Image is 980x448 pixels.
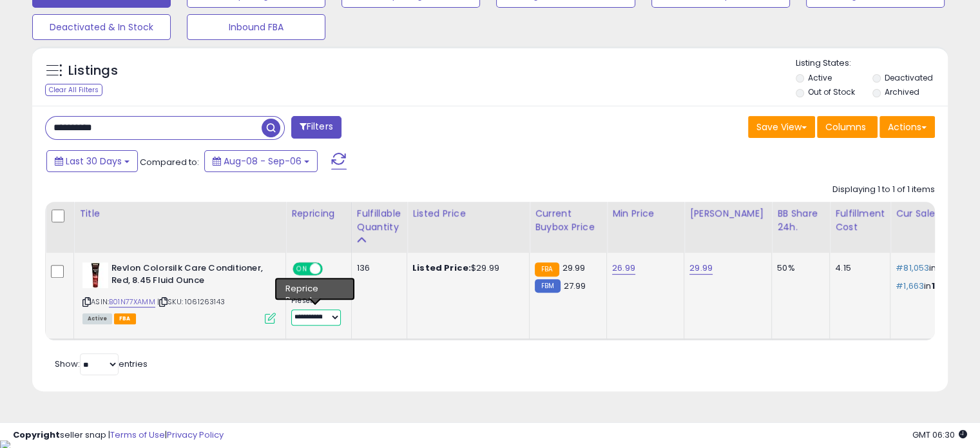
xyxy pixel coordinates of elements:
[291,282,341,294] div: Win BuyBox *
[291,116,341,139] button: Filters
[835,207,885,234] div: Fulfillment Cost
[535,207,601,234] div: Current Buybox Price
[321,264,341,275] span: OFF
[224,155,302,168] span: Aug-08 - Sep-06
[55,358,148,370] span: Show: entries
[564,280,586,292] span: 27.99
[68,62,118,80] h5: Listings
[82,313,112,324] span: All listings currently available for purchase on Amazon
[357,207,401,234] div: Fulfillable Quantity
[82,262,108,288] img: 41X9G0Zj1rL._SL40_.jpg
[32,14,171,40] button: Deactivated & In Stock
[612,207,678,220] div: Min Price
[879,116,935,138] button: Actions
[140,156,199,168] span: Compared to:
[777,207,824,234] div: BB Share 24h.
[562,262,586,274] span: 29.99
[66,155,122,168] span: Last 30 Days
[82,262,276,322] div: ASIN:
[412,207,524,220] div: Listed Price
[535,279,560,293] small: FBM
[808,72,832,83] label: Active
[291,207,346,220] div: Repricing
[689,262,713,275] a: 29.99
[291,297,341,326] div: Preset:
[157,297,225,307] span: | SKU: 1061263143
[109,297,155,307] a: B01N77XAMM
[896,262,929,274] span: #81,053
[777,262,820,274] div: 50%
[931,280,969,292] span: 11057251
[167,429,224,441] a: Privacy Policy
[817,116,878,138] button: Columns
[835,262,880,274] div: 4.15
[357,262,397,274] div: 136
[412,262,471,274] b: Listed Price:
[825,121,866,133] span: Columns
[45,84,102,96] div: Clear All Filters
[748,116,815,138] button: Save View
[912,429,967,441] span: 2025-10-7 06:30 GMT
[13,429,60,441] strong: Copyright
[412,262,519,274] div: $29.99
[79,207,280,220] div: Title
[13,429,224,442] div: seller snap | |
[204,150,318,172] button: Aug-08 - Sep-06
[796,57,948,70] p: Listing States:
[884,86,919,97] label: Archived
[689,207,766,220] div: [PERSON_NAME]
[832,184,935,196] div: Displaying 1 to 1 of 1 items
[535,262,559,277] small: FBA
[187,14,325,40] button: Inbound FBA
[46,150,138,172] button: Last 30 Days
[110,429,165,441] a: Terms of Use
[884,72,932,83] label: Deactivated
[808,86,855,97] label: Out of Stock
[111,262,268,289] b: Revlon Colorsilk Care Conditioner, Red, 8.45 Fluid Ounce
[896,280,924,292] span: #1,663
[114,313,136,324] span: FBA
[294,264,310,275] span: ON
[612,262,635,275] a: 26.99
